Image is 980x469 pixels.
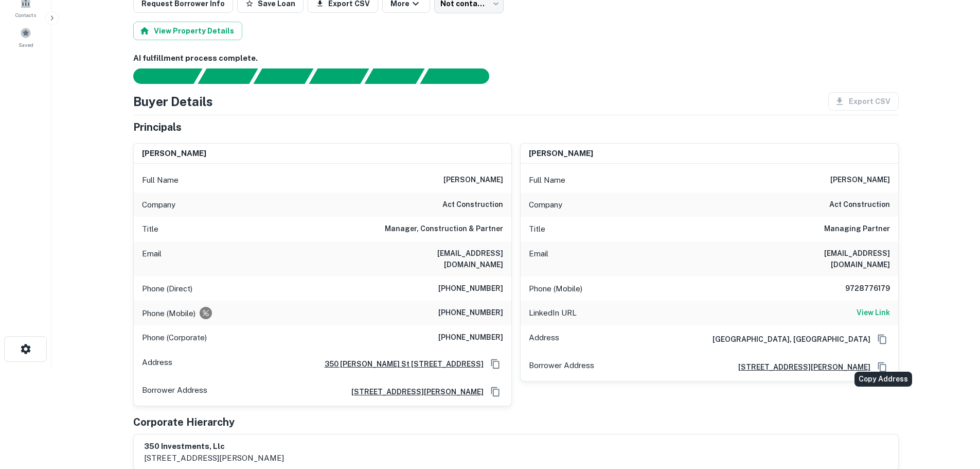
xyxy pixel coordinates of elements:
p: Company [529,199,562,211]
a: Saved [3,23,48,51]
h6: [PERSON_NAME] [529,148,593,160]
button: Copy Address [875,359,890,375]
span: Contacts [15,11,36,19]
div: Your request is received and processing... [198,68,258,84]
div: Documents found, AI parsing details... [253,68,313,84]
div: Sending borrower request to AI... [121,68,198,84]
p: Phone (Direct) [142,283,192,295]
div: AI fulfillment process complete. [420,68,502,84]
h6: [PERSON_NAME] [830,174,890,186]
h6: [PERSON_NAME] [443,174,503,186]
h6: AI fulfillment process complete. [133,53,899,64]
p: Full Name [529,174,565,186]
p: Email [529,248,548,270]
h6: [EMAIL_ADDRESS][DOMAIN_NAME] [767,248,890,270]
div: Copy Address [854,372,912,387]
h6: [EMAIL_ADDRESS][DOMAIN_NAME] [380,248,503,270]
a: [STREET_ADDRESS][PERSON_NAME] [730,361,870,373]
p: Title [142,223,158,235]
h5: Principals [133,119,182,135]
iframe: Chat Widget [929,387,980,436]
h6: act construction [829,199,890,211]
p: Full Name [142,174,179,186]
h6: 350 investments, llc [144,441,284,453]
div: Requests to not be contacted at this number [200,307,212,319]
h6: View Link [857,307,890,318]
p: Phone (Mobile) [529,283,582,295]
h4: Buyer Details [133,92,213,111]
div: Principals found, AI now looking for contact information... [309,68,369,84]
button: Copy Address [488,356,503,372]
p: LinkedIn URL [529,307,577,319]
h6: [PHONE_NUMBER] [438,307,503,319]
a: [STREET_ADDRESS][PERSON_NAME] [343,386,484,397]
button: Copy Address [875,332,890,347]
p: Borrower Address [529,359,594,375]
p: Address [529,332,559,347]
p: Phone (Mobile) [142,307,195,320]
h5: Corporate Hierarchy [133,414,235,430]
button: Copy Address [488,384,503,399]
p: Title [529,223,545,235]
h6: [PERSON_NAME] [142,148,206,160]
p: Email [142,248,162,270]
div: Principals found, still searching for contact information. This may take time... [364,68,424,84]
h6: Manager, Construction & Partner [385,223,503,235]
h6: Managing Partner [824,223,890,235]
a: View Link [857,307,890,319]
p: Company [142,199,175,211]
p: Address [142,356,172,372]
a: 350 [PERSON_NAME] St [STREET_ADDRESS] [316,358,484,370]
h6: [PHONE_NUMBER] [438,332,503,344]
p: Phone (Corporate) [142,332,207,344]
button: View Property Details [133,22,242,40]
span: Saved [19,41,33,49]
h6: act construction [442,199,503,211]
h6: [PHONE_NUMBER] [438,283,503,295]
p: [STREET_ADDRESS][PERSON_NAME] [144,452,284,464]
h6: [GEOGRAPHIC_DATA], [GEOGRAPHIC_DATA] [704,334,870,345]
h6: 9728776179 [828,283,890,295]
p: Borrower Address [142,384,207,399]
